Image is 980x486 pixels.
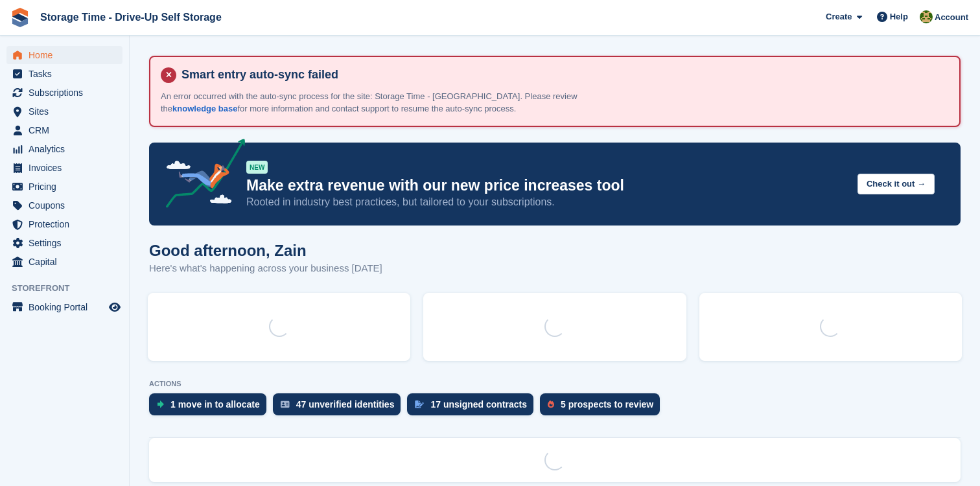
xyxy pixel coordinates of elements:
[29,46,106,64] span: Home
[29,84,106,102] span: Subscriptions
[155,139,246,213] img: price-adjustments-announcement-icon-8257ccfd72463d97f412b2fc003d46551f7dbcb40ab6d574587a9cd5c0d94...
[6,159,122,177] a: menu
[246,176,847,195] p: Make extra revenue with our new price increases tool
[29,121,106,139] span: CRM
[6,65,122,83] a: menu
[6,102,122,121] a: menu
[6,46,122,64] a: menu
[415,400,424,408] img: contract_signature_icon-13c848040528278c33f63329250d36e43548de30e8caae1d1a13099fd9432cc5.svg
[430,399,527,410] div: 17 unsigned contracts
[920,10,933,23] img: Zain Sarwar
[107,299,122,315] a: Preview store
[296,399,395,410] div: 47 unverified identities
[6,298,122,316] a: menu
[6,84,122,102] a: menu
[857,174,935,195] button: Check it out →
[561,399,653,410] div: 5 prospects to review
[161,90,614,115] p: An error occurred with the auto-sync process for the site: Storage Time - [GEOGRAPHIC_DATA]. Plea...
[6,215,122,233] a: menu
[157,400,164,408] img: move_ins_to_allocate_icon-fdf77a2bb77ea45bf5b3d319d69a93e2d87916cf1d5bf7949dd705db3b84f3ca.svg
[6,234,122,252] a: menu
[246,195,847,209] p: Rooted in industry best practices, but tailored to your subscriptions.
[548,400,554,408] img: prospect-51fa495bee0391a8d652442698ab0144808aea92771e9ea1ae160a38d050c398.svg
[281,400,290,408] img: verify_identity-adf6edd0f0f0b5bbfe63781bf79b02c33cf7c696d77639b501bdc392416b5a36.svg
[172,104,237,113] a: knowledge base
[890,10,908,23] span: Help
[10,8,30,27] img: stora-icon-8386f47178a22dfd0bd8f6a31ec36ba5ce8667c1dd55bd0f319d3a0aa187defe.svg
[6,196,122,214] a: menu
[29,215,106,233] span: Protection
[149,393,273,422] a: 1 move in to allocate
[29,234,106,252] span: Settings
[407,393,540,422] a: 17 unsigned contracts
[246,161,268,174] div: NEW
[826,10,852,23] span: Create
[176,67,949,82] h4: Smart entry auto-sync failed
[935,11,968,24] span: Account
[29,253,106,271] span: Capital
[29,65,106,83] span: Tasks
[6,178,122,196] a: menu
[273,393,408,422] a: 47 unverified identities
[6,253,122,271] a: menu
[170,399,260,410] div: 1 move in to allocate
[149,242,382,259] h1: Good afternoon, Zain
[29,102,106,121] span: Sites
[29,159,106,177] span: Invoices
[35,6,227,28] a: Storage Time - Drive-Up Self Storage
[29,298,106,316] span: Booking Portal
[6,121,122,139] a: menu
[29,178,106,196] span: Pricing
[149,380,961,388] p: ACTIONS
[6,140,122,158] a: menu
[12,282,129,295] span: Storefront
[540,393,666,422] a: 5 prospects to review
[29,196,106,214] span: Coupons
[29,140,106,158] span: Analytics
[149,261,382,276] p: Here's what's happening across your business [DATE]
